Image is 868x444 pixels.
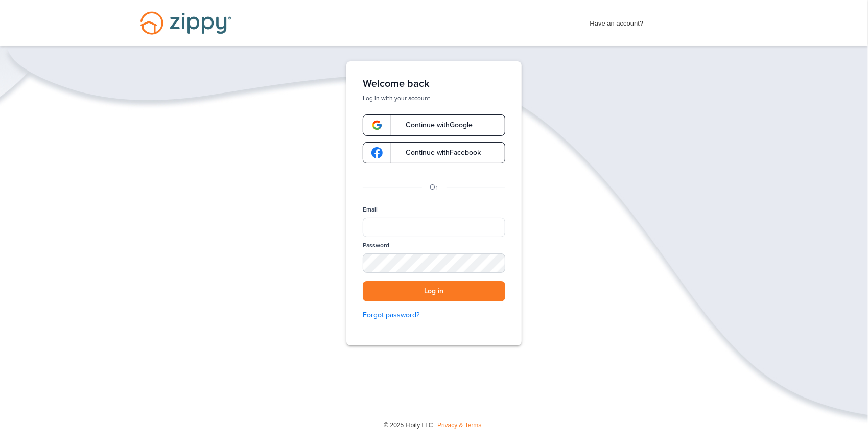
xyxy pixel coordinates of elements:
[590,13,644,29] span: Have an account?
[430,182,438,193] p: Or
[363,142,505,163] a: google-logoContinue withFacebook
[363,281,505,302] button: Log in
[363,218,505,237] input: Email
[371,147,383,158] img: google-logo
[395,122,473,129] span: Continue with Google
[371,120,383,131] img: google-logo
[363,241,389,250] label: Password
[363,78,505,90] h1: Welcome back
[363,114,505,136] a: google-logoContinue withGoogle
[363,310,505,321] a: Forgot password?
[437,422,481,429] a: Privacy & Terms
[363,205,378,214] label: Email
[395,149,481,156] span: Continue with Facebook
[384,422,433,429] span: © 2025 Floify LLC
[363,94,505,102] p: Log in with your account.
[363,253,505,272] input: Password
